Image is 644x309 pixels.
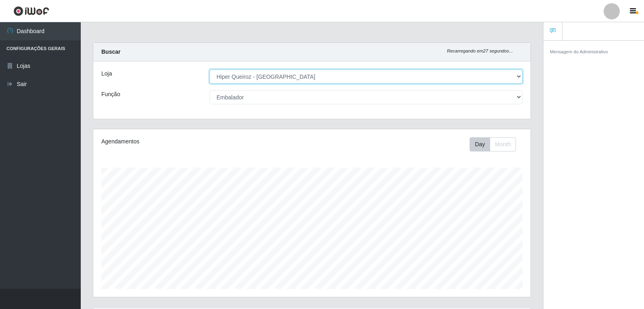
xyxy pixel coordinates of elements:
[550,49,608,54] small: Mensagem do Administrativo
[447,48,513,53] i: Recarregando em 27 segundos...
[101,69,112,78] label: Loja
[101,137,270,146] div: Agendamentos
[101,48,120,55] strong: Buscar
[101,90,120,99] label: Função
[13,6,49,16] img: CoreUI Logo
[490,137,516,151] button: Month
[470,137,490,151] button: Day
[470,137,522,151] div: Toolbar with button groups
[470,137,516,151] div: First group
